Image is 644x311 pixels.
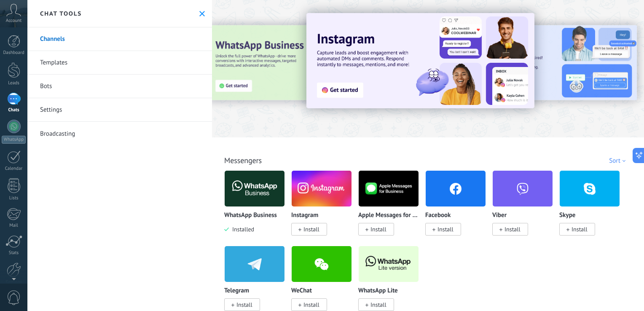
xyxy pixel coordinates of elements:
[236,301,252,308] span: Install
[370,225,386,233] span: Install
[225,244,284,284] img: telegram.png
[40,10,82,17] h2: Chat tools
[27,27,212,51] a: Channels
[224,170,291,246] div: WhatsApp Business
[504,225,521,233] span: Install
[2,196,26,201] div: Lists
[425,212,451,219] p: Facebook
[27,51,212,75] a: Templates
[207,25,386,100] img: Slide 3
[291,212,318,219] p: Instagram
[303,225,319,233] span: Install
[2,107,26,113] div: Chats
[609,157,628,165] div: Sort
[559,170,626,246] div: Skype
[492,170,559,246] div: Viber
[303,301,319,308] span: Install
[358,212,419,219] p: Apple Messages for Business
[225,168,284,209] img: logo_main.png
[359,168,419,209] img: logo_main.png
[27,98,212,122] a: Settings
[437,225,453,233] span: Install
[6,18,21,24] span: Account
[370,301,386,308] span: Install
[457,25,637,100] img: Slide 2
[559,212,575,219] p: Skype
[359,244,419,284] img: logo_main.png
[2,166,26,172] div: Calendar
[306,13,534,108] img: Slide 1
[492,212,507,219] p: Viber
[2,223,26,228] div: Mail
[2,250,26,256] div: Stats
[2,136,26,144] div: WhatsApp
[425,170,492,246] div: Facebook
[292,168,352,209] img: instagram.png
[291,287,312,295] p: WeChat
[224,212,277,219] p: WhatsApp Business
[224,287,249,295] p: Telegram
[27,122,212,145] a: Broadcasting
[291,170,358,246] div: Instagram
[2,80,26,86] div: Leads
[493,168,553,209] img: viber.png
[358,170,425,246] div: Apple Messages for Business
[560,168,620,209] img: skype.png
[358,287,398,295] p: WhatsApp Lite
[572,225,588,233] span: Install
[292,244,352,284] img: wechat.png
[27,75,212,98] a: Bots
[2,50,26,56] div: Dashboard
[229,225,254,233] span: Installed
[426,168,486,209] img: facebook.png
